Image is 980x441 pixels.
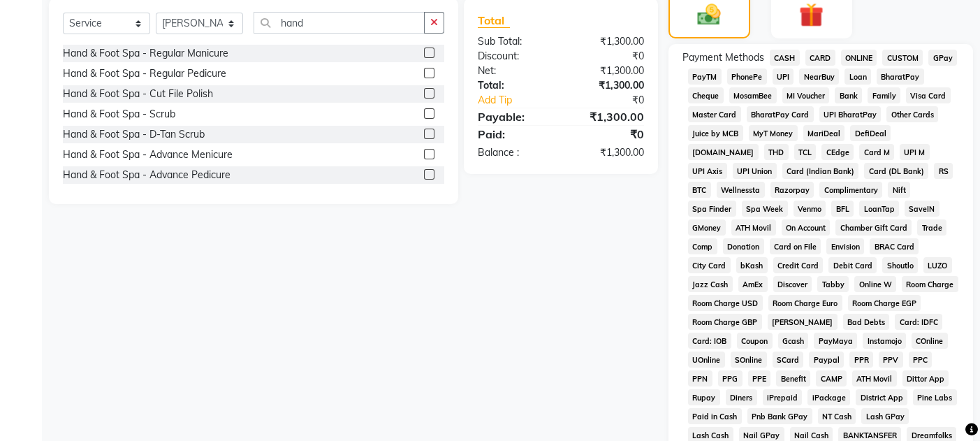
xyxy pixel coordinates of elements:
[763,389,803,405] span: iPrepaid
[882,257,918,273] span: Shoutlo
[809,352,844,368] span: Paypal
[561,145,654,160] div: ₹1,300.00
[861,408,909,424] span: Lash GPay
[859,144,894,160] span: Card M
[879,352,903,368] span: PPV
[776,370,810,386] span: Benefit
[912,333,948,349] span: COnline
[688,276,733,292] span: Jazz Cash
[850,125,891,141] span: DefiDeal
[688,389,720,405] span: Rupay
[849,352,873,368] span: PPR
[688,408,742,424] span: Paid in Cash
[852,370,897,386] span: ATH Movil
[63,46,228,61] div: Hand & Foot Spa - Regular Manicure
[749,125,798,141] span: MyT Money
[848,295,921,311] span: Room Charge EGP
[467,145,561,160] div: Balance :
[902,276,958,292] span: Room Charge
[690,1,728,29] img: _cash.svg
[844,68,871,85] span: Loan
[467,49,561,64] div: Discount:
[909,352,933,368] span: PPC
[747,106,814,122] span: BharatPay Card
[748,370,771,386] span: PPE
[63,168,231,182] div: Hand & Foot Spa - Advance Pedicure
[814,333,857,349] span: PayMaya
[819,106,882,122] span: UPI BharatPay
[773,276,812,292] span: Discover
[831,201,854,217] span: BFL
[688,333,731,349] span: Card: IOB
[737,333,773,349] span: Coupon
[928,50,957,66] span: GPay
[688,68,722,85] span: PayTM
[688,314,762,330] span: Room Charge GBP
[688,182,711,198] span: BTC
[467,93,576,108] a: Add Tip
[467,108,561,125] div: Payable:
[561,34,654,49] div: ₹1,300.00
[768,295,842,311] span: Room Charge Euro
[688,87,724,103] span: Cheque
[682,50,764,65] span: Payment Methods
[826,238,864,254] span: Envision
[828,257,877,273] span: Debit Card
[688,106,741,122] span: Master Card
[688,295,763,311] span: Room Charge USD
[478,13,510,28] span: Total
[778,333,809,349] span: Gcash
[821,144,854,160] span: CEdge
[688,201,736,217] span: Spa Finder
[688,238,717,254] span: Comp
[906,87,951,103] span: Visa Card
[768,314,838,330] span: [PERSON_NAME]
[770,238,821,254] span: Card on File
[856,389,907,405] span: District App
[794,144,817,160] span: TCL
[688,257,731,273] span: City Card
[895,314,942,330] span: Card: IDFC
[900,144,930,160] span: UPI M
[688,219,726,236] span: GMoney
[726,389,757,405] span: Diners
[770,50,800,66] span: CASH
[727,68,767,85] span: PhonePe
[467,34,561,49] div: Sub Total:
[63,107,175,122] div: Hand & Foot Spa - Scrub
[688,163,727,179] span: UPI Axis
[576,93,654,108] div: ₹0
[561,49,654,64] div: ₹0
[817,276,849,292] span: Tabby
[782,87,830,103] span: MI Voucher
[718,370,743,386] span: PPG
[902,370,949,386] span: Dittor App
[688,125,743,141] span: Juice by MCB
[63,87,213,101] div: Hand & Foot Spa - Cut File Polish
[782,219,831,236] span: On Account
[799,68,839,85] span: NearBuy
[917,219,946,236] span: Trade
[843,314,890,330] span: Bad Debts
[561,126,654,143] div: ₹0
[467,126,561,143] div: Paid:
[782,163,859,179] span: Card (Indian Bank)
[870,238,919,254] span: BRAC Card
[738,276,768,292] span: AmEx
[731,352,767,368] span: SOnline
[747,408,812,424] span: Pnb Bank GPay
[835,87,862,103] span: Bank
[793,201,826,217] span: Venmo
[736,257,768,273] span: bKash
[805,50,835,66] span: CARD
[913,389,957,405] span: Pine Labs
[688,352,725,368] span: UOnline
[764,144,789,160] span: THD
[888,182,910,198] span: Nift
[863,333,906,349] span: Instamojo
[63,127,205,142] div: Hand & Foot Spa - D-Tan Scrub
[934,163,953,179] span: RS
[731,219,776,236] span: ATH Movil
[723,238,764,254] span: Donation
[770,182,814,198] span: Razorpay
